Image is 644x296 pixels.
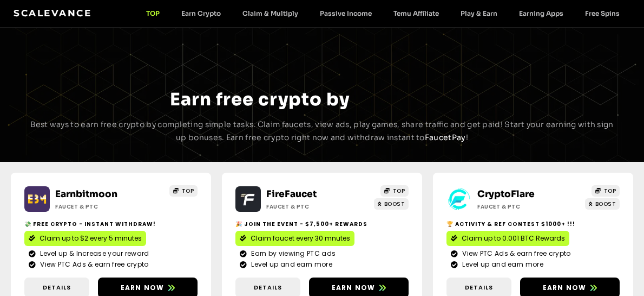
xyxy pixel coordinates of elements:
span: Level up and earn more [248,260,332,269]
a: Claim up to 0.001 BTC Rewards [446,231,569,246]
a: Temu Affiliate [383,9,450,17]
span: Earn now [543,283,587,293]
span: Earn by viewing PTC ads [248,249,336,259]
h2: Faucet & PTC [266,203,356,211]
a: Free Spins [574,9,630,17]
a: TOP [135,9,170,17]
span: TOP [604,187,616,195]
span: Claim up to 0.001 BTC Rewards [462,234,565,243]
h2: Faucet & PTC [477,203,567,211]
nav: Menu [135,9,630,17]
span: BOOST [595,200,616,208]
a: Passive Income [309,9,383,17]
a: Earning Apps [508,9,574,17]
a: Claim & Multiply [232,9,309,17]
span: TOP [182,187,194,195]
a: Scalevance [14,8,91,18]
a: BOOST [374,198,409,210]
h2: 💸 Free crypto - Instant withdraw! [24,220,198,228]
a: Earnbitmoon [55,188,117,200]
span: Details [465,283,493,292]
h2: 🏆 Activity & ref contest $1000+ !!! [446,220,620,228]
a: CryptoFlare [477,188,535,200]
span: Earn now [121,283,165,293]
a: FaucetPay [425,133,466,142]
h2: Faucet & PTC [55,203,145,211]
span: View PTC Ads & earn free crypto [37,260,148,269]
span: TOP [393,187,405,195]
span: Earn free crypto by [170,89,350,110]
a: Play & Earn [450,9,508,17]
a: Claim faucet every 30 mnutes [235,231,354,246]
p: Best ways to earn free crypto by completing simple tasks. Claim faucets, view ads, play games, sh... [27,118,617,144]
a: FireFaucet [266,188,317,200]
span: Claim up to $2 every 5 minutes [40,234,142,243]
a: TOP [592,185,620,197]
span: Earn now [332,283,376,293]
span: BOOST [384,200,405,208]
h2: 🎉 Join the event - $7,500+ Rewards [235,220,409,228]
a: Earn Crypto [170,9,232,17]
span: Claim faucet every 30 mnutes [251,234,350,243]
a: TOP [380,185,409,197]
span: Level up & Increase your reward [37,249,149,259]
span: Details [254,283,282,292]
span: Level up and earn more [459,260,543,269]
a: Claim up to $2 every 5 minutes [24,231,146,246]
a: BOOST [585,198,620,210]
a: TOP [169,185,198,197]
span: Details [43,283,71,292]
span: View PTC Ads & earn free crypto [459,249,570,259]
